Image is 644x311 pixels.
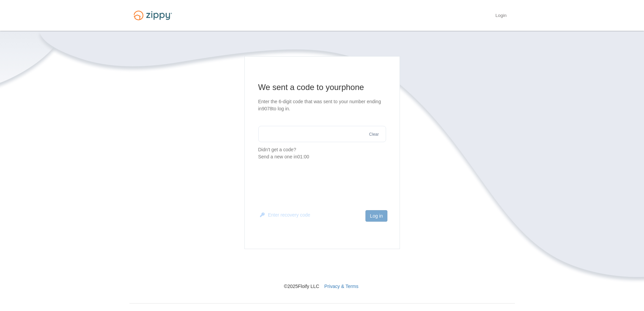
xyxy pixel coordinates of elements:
nav: © 2025 Floify LLC [129,249,515,290]
div: Send a new one in 01:00 [258,153,386,160]
button: Clear [367,131,381,138]
a: Login [495,13,506,20]
h1: We sent a code to your phone [258,82,386,93]
a: Privacy & Terms [324,284,358,289]
p: Didn't get a code? [258,146,386,160]
img: Logo [129,7,176,23]
button: Log in [365,210,387,222]
p: Enter the 6-digit code that was sent to your number ending in 9078 to log in. [258,98,386,112]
